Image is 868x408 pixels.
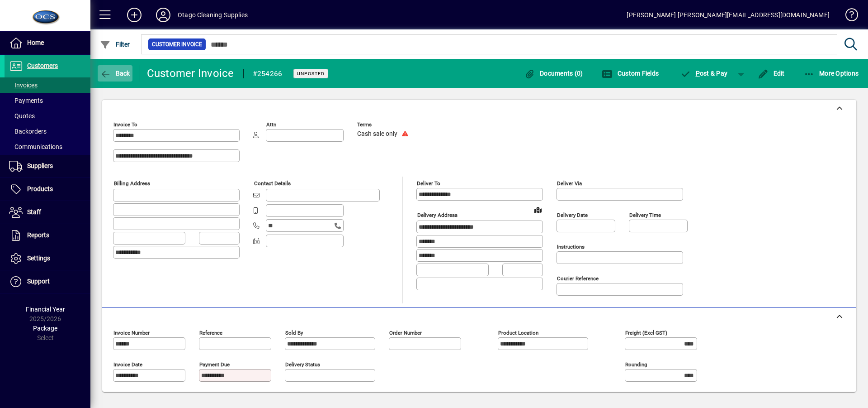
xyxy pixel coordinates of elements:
[199,361,230,368] mat-label: Payment due
[285,330,303,336] mat-label: Sold by
[100,70,130,77] span: Back
[839,2,857,31] a: Knowledge Base
[113,361,142,368] mat-label: Invoice date
[178,8,248,22] div: Otago Cleaning Supplies
[696,70,700,77] span: P
[26,306,65,313] span: Financial Year
[557,275,599,282] mat-label: Courier Reference
[98,65,132,82] button: Back
[524,70,583,77] span: Documents (0)
[625,361,647,368] mat-label: Rounding
[498,330,538,336] mat-label: Product location
[9,97,43,104] span: Payments
[297,71,325,77] span: Unposted
[522,65,585,82] button: Documents (0)
[531,202,545,217] a: View on map
[100,41,130,48] span: Filter
[266,121,276,128] mat-label: Attn
[5,247,90,270] a: Settings
[5,155,90,178] a: Suppliers
[755,65,787,82] button: Edit
[557,244,585,250] mat-label: Instructions
[5,178,90,201] a: Products
[27,208,41,216] span: Staff
[5,108,90,124] a: Quotes
[680,70,727,77] span: ost & Pay
[9,112,35,120] span: Quotes
[5,124,90,139] a: Backorders
[5,201,90,224] a: Staff
[27,39,44,46] span: Home
[675,65,732,82] button: Post & Pay
[253,67,283,81] div: #254266
[357,130,397,138] span: Cash sale only
[602,70,659,77] span: Custom Fields
[113,121,137,128] mat-label: Invoice To
[599,65,661,82] button: Custom Fields
[389,330,422,336] mat-label: Order number
[147,66,234,81] div: Customer Invoice
[27,278,50,285] span: Support
[357,122,411,128] span: Terms
[27,62,58,69] span: Customers
[90,65,140,82] app-page-header-button: Back
[758,70,785,77] span: Edit
[152,40,202,49] span: Customer Invoice
[9,143,62,150] span: Communications
[557,180,582,187] mat-label: Deliver via
[27,231,49,239] span: Reports
[285,361,320,368] mat-label: Delivery status
[5,77,90,93] a: Invoices
[149,7,178,23] button: Profile
[27,185,53,192] span: Products
[802,65,861,82] button: More Options
[5,139,90,154] a: Communications
[627,8,830,22] div: [PERSON_NAME] [PERSON_NAME][EMAIL_ADDRESS][DOMAIN_NAME]
[27,254,50,262] span: Settings
[417,180,440,187] mat-label: Deliver To
[5,32,90,54] a: Home
[5,224,90,247] a: Reports
[98,36,132,53] button: Filter
[120,7,149,23] button: Add
[199,330,222,336] mat-label: Reference
[629,212,661,218] mat-label: Delivery time
[9,82,38,89] span: Invoices
[27,162,53,169] span: Suppliers
[33,325,57,332] span: Package
[804,70,859,77] span: More Options
[113,330,150,336] mat-label: Invoice number
[9,128,47,135] span: Backorders
[5,270,90,293] a: Support
[625,330,667,336] mat-label: Freight (excl GST)
[557,212,588,218] mat-label: Delivery date
[5,93,90,108] a: Payments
